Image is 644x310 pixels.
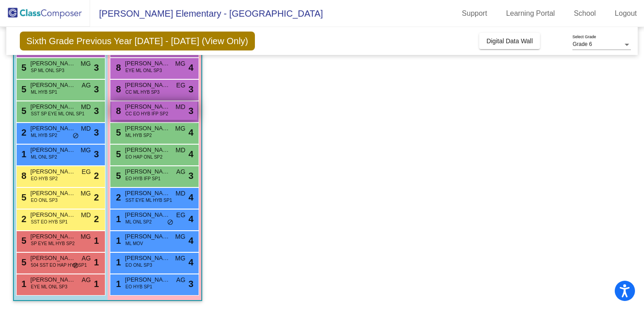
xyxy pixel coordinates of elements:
[455,6,494,21] a: Support
[114,63,121,73] span: 8
[31,262,87,269] span: 504 SST EO HAP HYB SP1
[114,84,121,94] span: 8
[31,102,76,111] span: [PERSON_NAME]
[94,277,99,291] span: 1
[126,110,168,117] span: CC EO HYB IFP SP2
[31,59,76,68] span: [PERSON_NAME]
[19,236,27,246] span: 5
[114,128,121,137] span: 5
[126,219,152,225] span: ML ONL SP2
[31,189,76,198] span: [PERSON_NAME]
[20,32,255,50] span: Sixth Grade Previous Year [DATE] - [DATE] (View Only)
[114,279,121,289] span: 1
[82,81,91,90] span: AG
[94,212,99,226] span: 2
[31,283,68,290] span: EYE ML ONL SP3
[31,146,76,155] span: [PERSON_NAME]
[175,124,186,133] span: MG
[19,214,27,224] span: 2
[125,167,170,176] span: [PERSON_NAME]
[188,191,193,204] span: 4
[31,275,76,284] span: [PERSON_NAME]
[126,283,152,290] span: EO HYB SP1
[114,214,121,224] span: 1
[567,6,603,21] a: School
[125,81,170,90] span: [PERSON_NAME]
[125,189,170,198] span: [PERSON_NAME]
[188,126,193,139] span: 4
[82,254,91,263] span: AG
[125,59,170,68] span: [PERSON_NAME]
[188,169,193,182] span: 3
[19,84,27,94] span: 5
[608,6,644,21] a: Logout
[188,104,193,118] span: 3
[125,254,170,263] span: [PERSON_NAME]
[94,234,99,247] span: 1
[81,232,91,242] span: MG
[114,106,121,116] span: 8
[81,146,91,155] span: MG
[188,82,193,96] span: 3
[82,167,91,177] span: EG
[167,219,173,226] span: do_not_disturb_alt
[188,234,193,247] span: 4
[188,277,193,291] span: 3
[94,255,99,269] span: 1
[126,175,161,182] span: EO HYB IFP SP1
[114,236,121,246] span: 1
[31,89,58,96] span: ML HYB SP1
[125,232,170,241] span: [PERSON_NAME]
[81,59,91,68] span: MG
[94,61,99,74] span: 3
[19,171,27,181] span: 8
[31,167,76,176] span: [PERSON_NAME]
[486,37,533,45] span: Digital Data Wall
[188,255,193,269] span: 4
[31,67,64,74] span: SP ML ONL SP3
[126,197,172,204] span: SST EYE ML HYB SP1
[94,104,99,118] span: 3
[81,124,91,133] span: MD
[94,191,99,204] span: 2
[31,254,76,263] span: [PERSON_NAME]
[176,275,185,285] span: AG
[126,67,162,74] span: EYE ML ONL SP3
[176,167,185,177] span: AG
[31,197,58,204] span: EO ONL SP3
[188,147,193,161] span: 4
[31,154,57,160] span: ML ONL SP2
[176,210,185,220] span: EG
[31,81,76,90] span: [PERSON_NAME]
[81,189,91,198] span: MG
[126,154,163,160] span: EO HAP ONL SP2
[19,106,27,116] span: 5
[19,128,27,137] span: 2
[126,262,152,269] span: EO ONL SP3
[125,210,170,219] span: [PERSON_NAME]
[176,146,186,155] span: MD
[81,102,91,112] span: MD
[114,257,121,267] span: 1
[31,232,76,241] span: [PERSON_NAME]
[188,212,193,226] span: 4
[499,6,562,21] a: Learning Portal
[114,192,121,202] span: 2
[126,240,143,247] span: ML MOV
[19,257,27,267] span: 5
[94,82,99,96] span: 3
[19,63,27,73] span: 5
[125,146,170,155] span: [PERSON_NAME]
[31,240,75,247] span: SP EYE ML HYB SP2
[125,124,170,133] span: [PERSON_NAME]
[19,149,27,159] span: 1
[175,59,186,68] span: MG
[73,132,79,140] span: do_not_disturb_alt
[19,192,27,202] span: 5
[94,147,99,161] span: 3
[125,102,170,111] span: [PERSON_NAME][DEMOGRAPHIC_DATA]
[94,126,99,139] span: 3
[31,210,76,219] span: [PERSON_NAME]
[175,254,186,263] span: MG
[176,81,185,90] span: EG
